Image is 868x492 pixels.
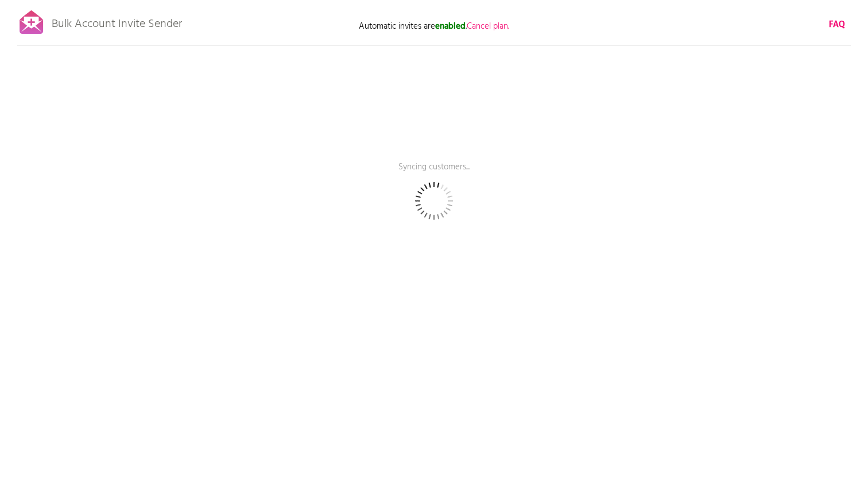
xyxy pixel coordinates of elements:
[52,7,182,36] p: Bulk Account Invite Sender
[467,20,509,33] span: Cancel plan.
[829,18,845,31] a: FAQ
[829,18,845,32] b: FAQ
[319,20,549,33] p: Automatic invites are .
[435,20,466,33] b: enabled
[262,161,606,189] p: Syncing customers...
